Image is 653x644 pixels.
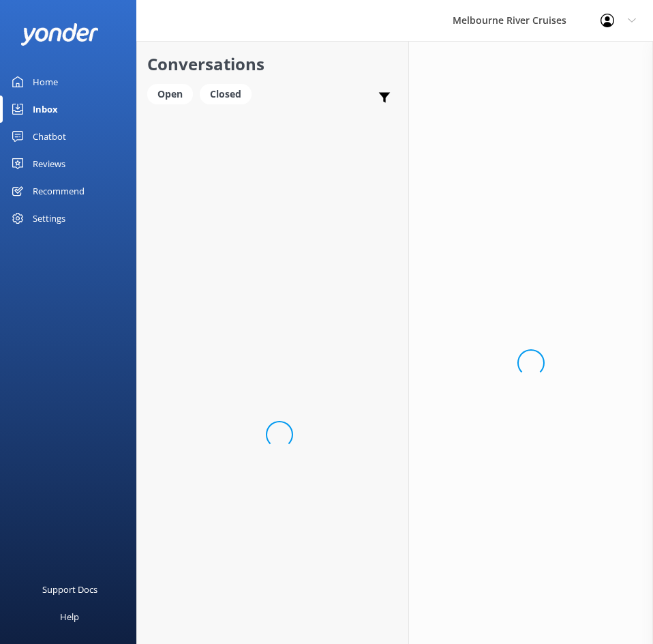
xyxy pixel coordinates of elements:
div: Settings [33,205,65,232]
div: Closed [200,84,252,104]
a: Open [147,86,200,101]
div: Chatbot [33,123,66,150]
div: Inbox [33,96,58,123]
img: yonder-white-logo.png [20,23,99,46]
div: Open [147,84,193,104]
h2: Conversations [147,51,398,77]
a: Closed [200,86,258,101]
div: Support Docs [42,576,97,603]
div: Home [33,68,58,96]
div: Recommend [33,177,85,205]
div: Reviews [33,150,65,177]
div: Help [60,603,79,630]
